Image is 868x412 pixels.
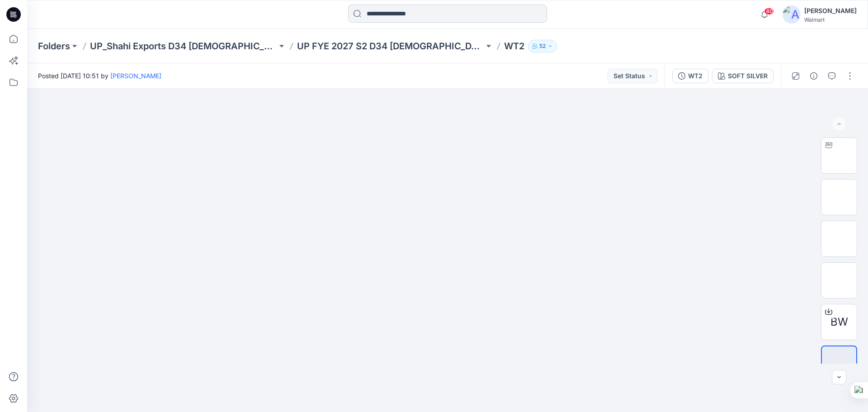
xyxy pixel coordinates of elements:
[764,8,774,15] span: 40
[504,40,524,52] p: WT2
[38,71,161,81] span: Posted [DATE] 10:51 by
[38,40,70,52] a: Folders
[712,69,774,83] button: SOFT SILVER
[688,71,703,81] div: WT2
[783,5,801,24] img: avatar
[110,72,161,80] a: [PERSON_NAME]
[672,69,708,83] button: WT2
[90,40,277,52] a: UP_Shahi Exports D34 [DEMOGRAPHIC_DATA] Tops
[297,40,484,52] a: UP FYE 2027 S2 D34 [DEMOGRAPHIC_DATA] Woven Tops
[804,16,857,23] div: Walmart
[539,41,546,51] p: 52
[830,314,848,330] span: BW
[528,40,557,52] button: 52
[728,71,768,81] div: SOFT SILVER
[804,5,857,16] div: [PERSON_NAME]
[807,69,821,83] button: Details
